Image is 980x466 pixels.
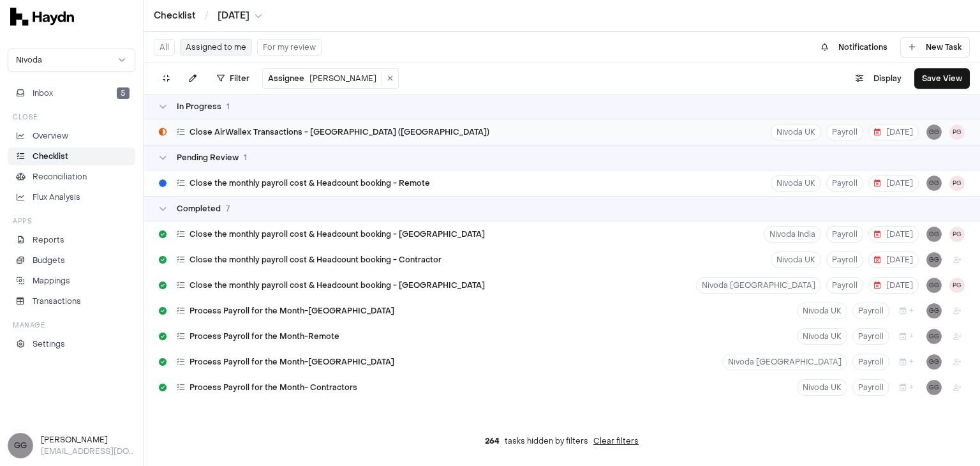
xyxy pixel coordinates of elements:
button: [DATE] [218,10,262,22]
h3: Apps [13,216,32,226]
button: + [895,354,919,370]
a: Checklist [8,147,135,165]
p: Budgets [33,255,65,266]
button: Display [848,68,909,89]
span: PG [949,278,965,293]
button: PG [949,176,965,191]
button: Payroll [852,303,889,319]
span: Close the monthly payroll cost & Headcount booking - Remote [189,178,430,188]
span: 1 [226,101,230,112]
div: tasks hidden by filters [144,426,980,456]
span: In Progress [177,101,221,112]
span: Process Payroll for the Month-[GEOGRAPHIC_DATA] [189,357,394,367]
button: Nivoda UK [797,303,847,319]
h3: [PERSON_NAME] [41,434,135,446]
h3: Close [13,112,38,122]
button: GG [926,227,942,242]
button: + [895,328,919,345]
button: For my review [257,39,322,56]
a: Mappings [8,272,135,290]
button: [DATE] [868,175,919,192]
p: Reconciliation [33,171,87,183]
nav: breadcrumb [154,10,262,22]
span: GG [926,252,942,267]
button: Clear filters [593,436,639,446]
span: [DATE] [874,255,913,265]
span: PG [949,227,965,242]
span: 1 [244,153,247,163]
button: [DATE] [868,277,919,294]
button: Nivoda UK [771,175,821,192]
button: [DATE] [868,252,919,268]
span: Pending Review [177,153,239,163]
button: Save View [914,68,970,89]
button: GG [926,278,942,293]
button: [DATE] [868,124,919,140]
button: Payroll [826,226,863,243]
span: Close the monthly payroll cost & Headcount booking - [GEOGRAPHIC_DATA] [189,280,485,290]
button: Nivoda UK [797,379,847,396]
button: Payroll [852,328,889,345]
button: GG [926,176,942,191]
button: Nivoda UK [771,124,821,140]
p: Transactions [33,296,81,307]
p: Flux Analysis [33,192,80,203]
button: GG [926,329,942,344]
button: [DATE] [868,226,919,243]
button: Nivoda UK [797,328,847,345]
button: Inbox5 [8,84,135,102]
p: Reports [33,234,64,246]
button: GG [926,380,942,395]
span: [DATE] [218,10,249,22]
button: GG [926,354,942,370]
button: Filter [209,68,257,89]
button: GG [926,124,942,140]
span: 7 [226,204,230,214]
span: Close the monthly payroll cost & Headcount booking - Contractor [189,255,442,265]
span: Close AirWallex Transactions - [GEOGRAPHIC_DATA] ([GEOGRAPHIC_DATA]) [189,127,489,137]
button: PG [949,124,965,140]
span: [DATE] [874,280,913,290]
button: + [895,303,919,319]
button: Payroll [826,277,863,294]
h3: Manage [13,320,45,330]
span: Completed [177,204,221,214]
span: [DATE] [874,127,913,137]
p: Mappings [33,275,70,287]
button: Payroll [852,379,889,396]
button: GG [926,303,942,319]
span: 264 [485,436,500,446]
span: [DATE] [874,178,913,188]
a: Transactions [8,292,135,310]
button: Assignee[PERSON_NAME] [263,71,382,86]
button: New Task [900,37,970,57]
a: Budgets [8,252,135,269]
span: Close the monthly payroll cost & Headcount booking - [GEOGRAPHIC_DATA] [189,229,485,239]
button: Nivoda [GEOGRAPHIC_DATA] [722,354,847,370]
span: [DATE] [874,229,913,239]
a: Reports [8,231,135,249]
button: Notifications [813,37,895,57]
span: Assignee [268,73,304,84]
img: svg+xml,%3c [10,8,74,26]
span: / [202,9,211,22]
a: Flux Analysis [8,188,135,206]
a: Settings [8,335,135,353]
button: Payroll [826,124,863,140]
button: + [895,379,919,396]
span: Process Payroll for the Month-Remote [189,331,339,342]
a: Checklist [154,10,196,22]
span: Process Payroll for the Month- Contractors [189,382,357,393]
p: Checklist [33,151,68,162]
button: Nivoda UK [771,252,821,268]
button: Payroll [826,252,863,268]
span: Inbox [33,87,53,99]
